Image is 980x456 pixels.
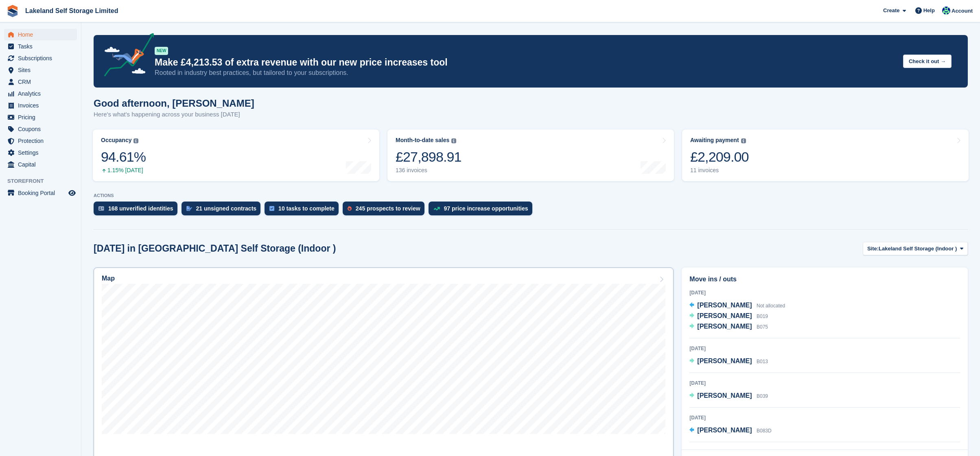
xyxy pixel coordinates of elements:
span: Home [18,29,67,40]
p: Here's what's happening across your business [DATE] [94,110,254,119]
img: icon-info-grey-7440780725fd019a000dd9b08b2336e03edf1995a4989e88bcd33f0948082b44.svg [133,138,138,143]
button: Site: Lakeland Self Storage (Indoor ) [863,242,968,255]
a: menu [4,88,77,99]
span: Analytics [18,88,67,99]
div: [DATE] [689,289,960,296]
span: Capital [18,159,67,170]
div: Awaiting payment [690,137,739,144]
div: 11 invoices [690,167,749,174]
div: £2,209.00 [690,149,749,165]
h2: [DATE] in [GEOGRAPHIC_DATA] Self Storage (Indoor ) [94,243,336,254]
span: Account [952,7,973,15]
a: menu [4,147,77,158]
img: price_increase_opportunities-93ffe204e8149a01c8c9dc8f82e8f89637d9d84a8eef4429ea346261dce0b2c0.svg [433,207,440,210]
span: [PERSON_NAME] [697,392,752,399]
a: [PERSON_NAME] B039 [689,391,768,401]
a: menu [4,53,77,64]
a: [PERSON_NAME] B019 [689,311,768,322]
div: [DATE] [689,449,960,456]
a: 168 unverified identities [94,202,182,219]
img: contract_signature_icon-13c848040528278c33f63329250d36e43548de30e8caae1d1a13099fd9432cc5.svg [186,206,192,211]
a: 10 tasks to complete [265,202,343,219]
span: Help [923,7,935,15]
div: 1.15% [DATE] [101,167,146,174]
div: 10 tasks to complete [278,205,335,212]
div: 21 unsigned contracts [196,205,257,212]
img: price-adjustments-announcement-icon-8257ccfd72463d97f412b2fc003d46551f7dbcb40ab6d574587a9cd5c0d94... [97,33,154,79]
a: Preview store [67,188,77,198]
a: 21 unsigned contracts [182,202,265,219]
img: verify_identity-adf6edd0f0f0b5bbfe63781bf79b02c33cf7c696d77639b501bdc392416b5a36.svg [98,206,104,211]
span: Create [883,7,899,15]
span: Tasks [18,41,67,52]
div: 136 invoices [396,167,462,174]
a: menu [4,159,77,170]
a: menu [4,64,77,76]
span: CRM [18,76,67,88]
img: prospect-51fa495bee0391a8d652442698ab0144808aea92771e9ea1ae160a38d050c398.svg [348,206,352,211]
a: [PERSON_NAME] B075 [689,322,768,332]
a: Month-to-date sales £27,898.91 136 invoices [387,129,674,181]
h1: Good afternoon, [PERSON_NAME] [94,98,254,109]
img: Steve Aynsley [942,7,950,15]
div: 94.61% [101,149,146,165]
div: [DATE] [689,345,960,352]
span: Sites [18,64,67,76]
h2: Map [102,275,115,282]
span: Not allocated [757,303,785,309]
span: Site: [867,245,879,253]
span: [PERSON_NAME] [697,323,752,330]
a: 245 prospects to review [343,202,429,219]
span: Pricing [18,112,67,123]
div: 97 price increase opportunities [444,205,528,212]
span: Subscriptions [18,53,67,64]
span: B039 [757,393,768,399]
img: task-75834270c22a3079a89374b754ae025e5fb1db73e45f91037f5363f120a921f8.svg [269,206,274,211]
span: B083D [757,428,772,434]
span: [PERSON_NAME] [697,427,752,434]
span: B075 [757,324,768,330]
a: menu [4,187,77,199]
a: [PERSON_NAME] B013 [689,356,768,367]
div: [DATE] [689,379,960,387]
a: [PERSON_NAME] Not allocated [689,300,785,311]
img: icon-info-grey-7440780725fd019a000dd9b08b2336e03edf1995a4989e88bcd33f0948082b44.svg [451,138,456,143]
span: Booking Portal [18,187,67,199]
p: Rooted in industry best practices, but tailored to your subscriptions. [155,68,897,77]
div: £27,898.91 [396,149,462,165]
a: [PERSON_NAME] B083D [689,425,771,436]
div: Occupancy [101,137,131,144]
div: [DATE] [689,414,960,421]
a: menu [4,100,77,111]
span: [PERSON_NAME] [697,357,752,364]
span: Lakeland Self Storage (Indoor ) [879,245,957,253]
button: Check it out → [903,55,952,68]
span: B019 [757,313,768,319]
h2: Move ins / outs [689,274,960,284]
a: Awaiting payment £2,209.00 11 invoices [682,129,969,181]
div: 245 prospects to review [356,205,420,212]
span: Coupons [18,123,67,135]
span: [PERSON_NAME] [697,312,752,319]
p: Make £4,213.53 of extra revenue with our new price increases tool [155,57,897,68]
span: Settings [18,147,67,158]
a: Lakeland Self Storage Limited [22,4,122,18]
a: menu [4,112,77,123]
span: B013 [757,359,768,364]
span: Invoices [18,100,67,111]
a: menu [4,41,77,52]
span: [PERSON_NAME] [697,302,752,309]
div: 168 unverified identities [108,205,173,212]
img: icon-info-grey-7440780725fd019a000dd9b08b2336e03edf1995a4989e88bcd33f0948082b44.svg [741,138,746,143]
span: Storefront [7,177,81,185]
p: ACTIONS [94,193,968,198]
a: 97 price increase opportunities [429,202,536,219]
a: menu [4,29,77,40]
div: NEW [155,47,168,55]
div: Month-to-date sales [396,137,449,144]
a: menu [4,76,77,88]
span: Protection [18,135,67,147]
a: Occupancy 94.61% 1.15% [DATE] [93,129,379,181]
a: menu [4,135,77,147]
img: stora-icon-8386f47178a22dfd0bd8f6a31ec36ba5ce8667c1dd55bd0f319d3a0aa187defe.svg [7,5,19,17]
